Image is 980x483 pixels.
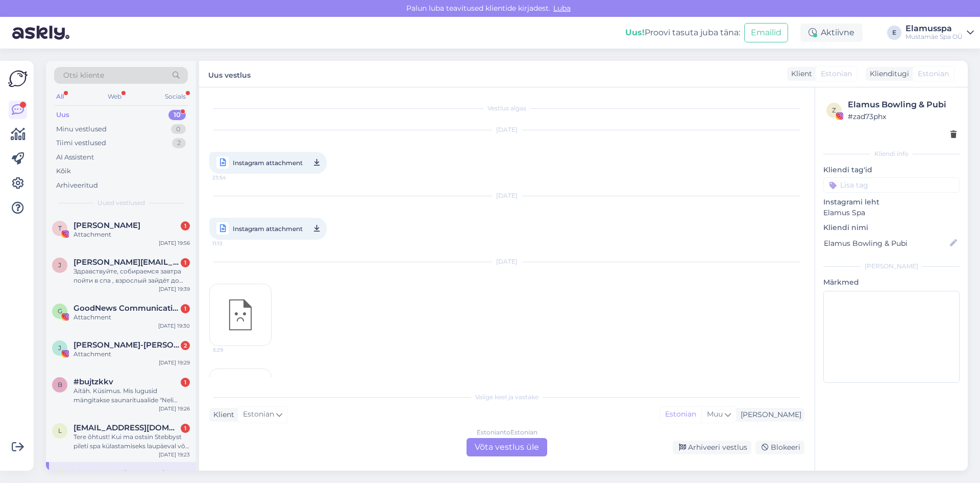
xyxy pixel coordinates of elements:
div: [DATE] 19:29 [159,359,190,366]
a: Instagram attachment11:13 [209,218,327,240]
div: Klient [209,409,234,420]
div: Võta vestlus üle [467,438,547,456]
div: Minu vestlused [56,124,107,134]
span: G [58,307,62,315]
div: Vestlus algas [209,104,804,113]
div: Tere õhtust! Kui ma ostsin Stebbyst pileti spa külastamiseks laupäeval või pühapäeval, kas ma [PE... [73,432,190,451]
span: Estonian [821,68,852,79]
div: 2 [181,341,190,350]
label: Uus vestlus [208,67,251,81]
div: All [54,90,66,103]
div: [DATE] 19:56 [159,239,190,247]
p: Instagrami leht [823,197,960,208]
div: [DATE] [209,257,804,266]
span: b [58,381,62,388]
div: 1 [181,304,190,313]
span: #bujtzkkv [73,377,113,386]
div: Kliendi info [823,149,960,158]
div: Attachment [73,350,190,359]
div: [DATE] [209,125,804,134]
div: [PERSON_NAME] [737,409,801,420]
div: [DATE] 19:30 [158,322,190,330]
div: Klienditugi [866,68,909,79]
span: Instagram attachment [233,156,303,169]
div: Arhiveeri vestlus [673,441,751,454]
div: Klient [787,68,812,79]
div: Proovi tasuta juba täna: [625,27,740,39]
span: jelena.possohhova@hotmail.com [73,258,180,267]
div: Estonian to Estonian [477,428,537,437]
div: Aitäh. Küsimus. Mis lugusid mängitakse saunarituaalide "Neli aastaaega" ja "Vihtade vägi" ajal? [73,386,190,405]
div: Tiimi vestlused [56,138,106,148]
a: Instagram attachment23:54 [209,152,327,174]
div: Mustamäe Spa OÜ [905,33,963,41]
div: Kõik [56,166,71,176]
div: 1 [181,378,190,387]
div: 1 [181,221,190,231]
div: 2 [172,138,186,148]
img: Askly Logo [8,69,28,88]
input: Lisa nimi [824,238,948,249]
a: ElamusspaMustamäe Spa OÜ [905,25,974,41]
div: Uus [56,110,69,120]
span: Татьяна Байдакова [73,221,140,230]
p: Märkmed [823,277,960,288]
div: # zad73phx [848,111,957,122]
div: Elamus Bowling & Pubi [848,99,957,111]
span: j [58,261,61,269]
div: [DATE] 19:23 [159,451,190,458]
div: Estonian [660,407,701,422]
span: Estonian [243,409,274,420]
div: AI Assistent [56,152,94,163]
div: Arhiveeritud [56,180,98,191]
div: 10 [168,110,186,120]
span: 11:13 [212,237,251,250]
div: E [887,26,901,40]
div: 0 [171,124,186,134]
div: Aktiivne [800,24,863,42]
div: [DATE] 19:39 [159,285,190,293]
span: Janika Koch-Mäe [73,340,180,350]
div: Здравствуйте, собираемся завтра пойти в спа , взрослый зайдёт до 14.00, а ребенок 15 лет возможно... [73,267,190,285]
span: lvselekter@gmail.com [73,423,180,432]
span: Luba [550,4,574,13]
span: GoodNews Communication [73,304,180,313]
span: Instagram attachment [233,222,303,235]
span: Uued vestlused [97,198,145,208]
div: [DATE] [209,191,804,200]
span: J [58,344,61,352]
div: 1 [181,424,190,433]
div: Socials [163,90,188,103]
span: Estonian [918,68,949,79]
p: Kliendi tag'id [823,165,960,175]
p: Elamus Spa [823,208,960,218]
input: Lisa tag [823,177,960,193]
span: Otsi kliente [63,70,104,81]
span: 5:29 [213,346,251,354]
div: Attachment [73,313,190,322]
span: Т [58,224,62,232]
div: [PERSON_NAME] [823,262,960,271]
button: Emailid [744,23,788,42]
div: Elamusspa [905,25,963,33]
span: l [58,427,62,434]
span: z [832,106,836,114]
span: Muu [707,409,723,419]
div: Valige keel ja vastake [209,393,804,402]
p: Kliendi nimi [823,222,960,233]
span: 23:54 [212,171,251,184]
div: [DATE] 19:26 [159,405,190,412]
div: Attachment [73,230,190,239]
div: Web [106,90,124,103]
b: Uus! [625,28,645,37]
div: Blokeeri [755,441,804,454]
span: Elamus Bowling & Pubi [73,469,164,478]
div: 1 [181,258,190,267]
